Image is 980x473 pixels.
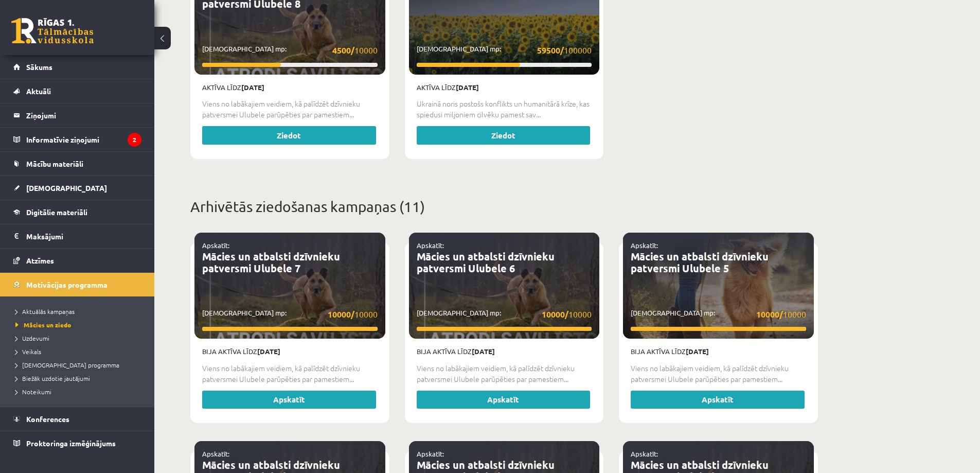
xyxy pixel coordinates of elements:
[257,347,280,356] strong: [DATE]
[417,391,591,409] a: Apskatīt
[15,334,49,342] span: Uzdevumi
[202,126,376,145] a: Ziedot
[13,224,141,248] a: Maksājumi
[332,44,378,57] span: 10000
[202,346,378,357] p: Bija aktīva līdz
[11,18,94,44] a: Rīgas 1. Tālmācības vidusskola
[15,374,90,382] span: Biežāk uzdotie jautājumi
[15,361,119,369] span: [DEMOGRAPHIC_DATA] programma
[15,347,144,356] a: Veikals
[202,250,340,275] a: Mācies un atbalsti dzīvnieku patversmi Ulubele 7
[202,363,378,384] p: Viens no labākajiem veidiem, kā palīdzēt dzīvnieku patversmei Ulubele parūpēties par pamestiem...
[15,360,144,370] a: [DEMOGRAPHIC_DATA] programma
[631,391,805,409] a: Apskatīt
[13,55,141,79] a: Sākums
[202,98,378,120] p: Viens no labākajiem veidiem, kā palīdzēt dzīvnieku patversmei Ulubele parūpēties par pamestiem...
[13,273,141,296] a: Motivācijas programma
[202,44,378,57] p: [DEMOGRAPHIC_DATA] mp:
[26,103,141,127] legend: Ziņojumi
[15,374,144,383] a: Biežāk uzdotie jautājumi
[26,128,141,151] legend: Informatīvie ziņojumi
[332,45,354,56] strong: 4500/
[13,176,141,200] a: [DEMOGRAPHIC_DATA]
[202,308,378,321] p: [DEMOGRAPHIC_DATA] mp:
[190,196,818,218] p: Arhivētās ziedošanas kampaņas (11)
[13,152,141,176] a: Mācību materiāli
[537,45,564,56] strong: 59500/
[26,86,51,96] span: Aktuāli
[13,431,141,455] a: Proktoringa izmēģinājums
[537,44,592,57] span: 100000
[26,256,54,265] span: Atzīmes
[417,241,444,250] a: Apskatīt:
[631,363,806,384] p: Viens no labākajiem veidiem, kā palīdzēt dzīvnieku patversmei Ulubele parūpēties par pamestiem...
[26,439,116,448] span: Proktoringa izmēģinājums
[26,414,69,424] span: Konferences
[631,308,806,321] p: [DEMOGRAPHIC_DATA] mp:
[13,407,141,431] a: Konferences
[202,241,229,250] a: Apskatīt:
[542,308,592,321] span: 10000
[128,133,141,147] i: 2
[202,449,229,458] a: Apskatīt:
[417,98,592,120] p: Ukrainā noris postošs konflikts un humanitārā krīze, kas spiedusi miljoniem cilvēku pamest sav...
[631,346,806,357] p: Bija aktīva līdz
[15,320,144,329] a: Mācies un ziedo
[542,309,568,320] strong: 10000/
[328,309,354,320] strong: 10000/
[15,347,41,356] span: Veikals
[15,334,144,343] a: Uzdevumi
[417,126,591,145] a: Ziedot
[202,391,376,409] a: Apskatīt
[15,307,144,316] a: Aktuālās kampaņas
[26,224,141,248] legend: Maksājumi
[417,44,592,57] p: [DEMOGRAPHIC_DATA] mp:
[417,449,444,458] a: Apskatīt:
[631,250,769,275] a: Mācies un atbalsti dzīvnieku patversmi Ulubele 5
[472,347,495,356] strong: [DATE]
[631,241,658,250] a: Apskatīt:
[15,388,51,396] span: Noteikumi
[417,308,592,321] p: [DEMOGRAPHIC_DATA] mp:
[26,280,108,289] span: Motivācijas programma
[13,79,141,103] a: Aktuāli
[26,183,107,192] span: [DEMOGRAPHIC_DATA]
[13,103,141,127] a: Ziņojumi
[456,83,479,92] strong: [DATE]
[756,308,806,321] span: 10000
[13,249,141,272] a: Atzīmes
[686,347,709,356] strong: [DATE]
[13,200,141,224] a: Digitālie materiāli
[328,308,378,321] span: 10000
[417,250,555,275] a: Mācies un atbalsti dzīvnieku patversmi Ulubele 6
[756,309,783,320] strong: 10000/
[15,321,71,329] span: Mācies un ziedo
[26,207,87,217] span: Digitālie materiāli
[15,387,144,396] a: Noteikumi
[417,82,592,93] p: Aktīva līdz
[631,449,658,458] a: Apskatīt:
[417,363,592,384] p: Viens no labākajiem veidiem, kā palīdzēt dzīvnieku patversmei Ulubele parūpēties par pamestiem...
[13,128,141,151] a: Informatīvie ziņojumi2
[241,83,264,92] strong: [DATE]
[417,346,592,357] p: Bija aktīva līdz
[26,62,52,72] span: Sākums
[26,159,83,168] span: Mācību materiāli
[15,307,75,316] span: Aktuālās kampaņas
[202,82,378,93] p: Aktīva līdz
